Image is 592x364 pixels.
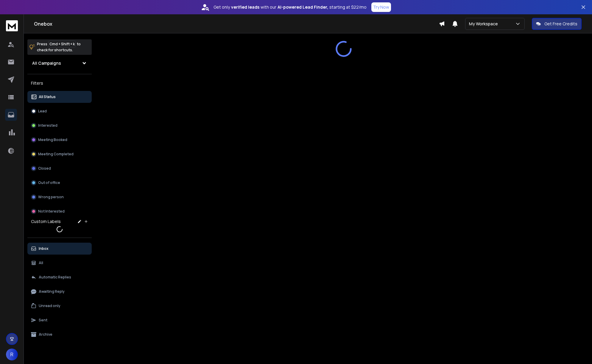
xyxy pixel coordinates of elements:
p: Inbox [39,246,49,251]
button: Inbox [27,243,92,255]
p: Automatic Replies [39,275,71,280]
button: Get Free Credits [532,18,582,30]
p: Unread only [39,303,60,308]
button: Lead [27,105,92,117]
button: Meeting Booked [27,134,92,146]
strong: verified leads [231,4,259,10]
button: Archive [27,329,92,340]
p: Awaiting Reply [39,289,65,294]
button: Unread only [27,300,92,312]
button: Sent [27,314,92,326]
p: Out of office [38,180,60,185]
button: Awaiting Reply [27,286,92,298]
button: Interested [27,120,92,131]
button: R [6,348,18,360]
button: Try Now [371,2,391,12]
button: Not Interested [27,205,92,217]
button: Automatic Replies [27,271,92,283]
p: Meeting Completed [38,152,74,157]
p: Not Interested [38,209,65,214]
p: Get Free Credits [544,21,577,27]
p: Closed [38,166,51,171]
img: logo [6,20,18,31]
span: Cmd + Shift + k [49,41,76,47]
button: All Campaigns [27,57,92,69]
button: Out of office [27,177,92,189]
h3: Filters [27,79,92,87]
p: Meeting Booked [38,137,67,142]
h1: Onebox [34,20,439,27]
button: All Status [27,91,92,103]
h3: Custom Labels [31,219,61,224]
p: Interested [38,123,57,128]
p: All Status [39,95,56,99]
p: Sent [39,318,47,323]
p: Archive [39,332,52,337]
p: Wrong person [38,195,64,199]
button: Meeting Completed [27,148,92,160]
p: My Workspace [469,21,500,27]
button: Wrong person [27,191,92,203]
strong: AI-powered Lead Finder, [278,4,328,10]
h1: All Campaigns [32,60,61,66]
button: Closed [27,162,92,174]
p: Try Now [373,4,389,10]
button: All [27,257,92,269]
p: Get only with our starting at $22/mo [214,4,367,10]
p: Press to check for shortcuts. [37,41,81,53]
p: Lead [38,109,47,114]
p: All [39,261,43,265]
